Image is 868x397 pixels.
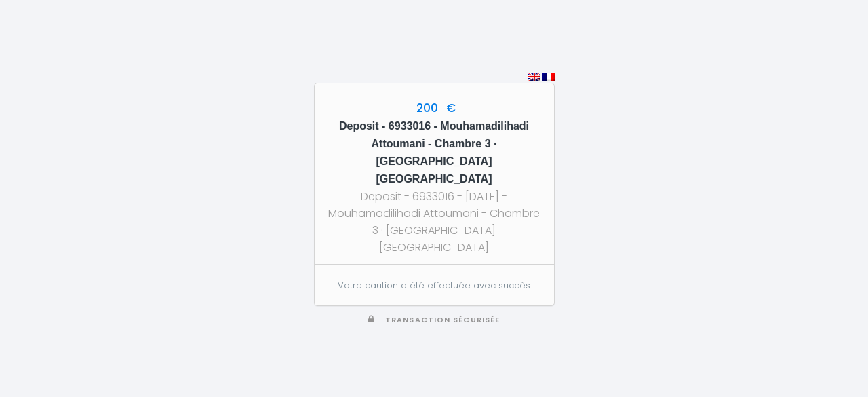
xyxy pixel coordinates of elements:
[327,117,542,188] h5: Deposit - 6933016 - Mouhamadilihadi Attoumani - Chambre 3 · [GEOGRAPHIC_DATA] [GEOGRAPHIC_DATA]
[385,315,500,325] span: Transaction sécurisée
[528,73,540,81] img: en.png
[329,279,538,292] p: Votre caution a été effectuée avec succès
[542,73,555,81] img: fr.png
[413,100,456,116] span: 200 €
[327,188,542,257] div: Deposit - 6933016 - [DATE] - Mouhamadilihadi Attoumani - Chambre 3 · [GEOGRAPHIC_DATA] [GEOGRAPHI...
